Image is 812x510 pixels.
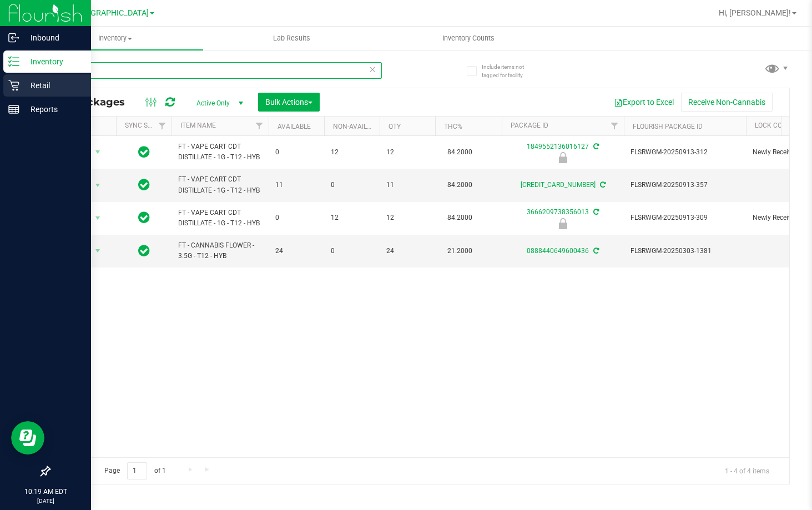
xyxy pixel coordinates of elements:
[592,143,599,150] span: Sync from Compliance System
[275,213,317,223] span: 0
[11,421,44,455] iframe: Resource center
[633,123,703,130] a: Flourish Package ID
[178,174,262,195] span: FT - VAPE CART CDT DISTILLATE - 1G - T12 - HYB
[275,246,317,256] span: 24
[258,33,325,43] span: Lab Results
[527,143,589,150] a: 1849552136016127
[27,27,203,50] a: Inventory
[178,142,262,163] span: FT - VAPE CART CDT DISTILLATE - 1G - T12 - HYB
[442,243,478,259] span: 21.2000
[442,177,478,193] span: 84.2000
[203,27,380,50] a: Lab Results
[19,79,86,92] p: Retail
[27,33,203,43] span: Inventory
[607,93,681,112] button: Export to Excel
[369,62,376,77] span: Clear
[178,208,262,229] span: FT - VAPE CART CDT DISTILLATE - 1G - T12 - HYB
[386,213,428,223] span: 12
[275,147,317,158] span: 0
[19,31,86,44] p: Inbound
[138,177,150,193] span: In Sync
[427,33,510,43] span: Inventory Counts
[380,27,557,50] a: Inventory Counts
[442,210,478,226] span: 84.2000
[49,62,382,79] input: Search Package ID, Item Name, SKU, Lot or Part Number...
[91,178,105,193] span: select
[127,462,147,479] input: 1
[592,247,599,255] span: Sync from Compliance System
[500,152,626,163] div: Newly Received
[333,123,382,130] a: Non-Available
[5,487,86,497] p: 10:19 AM EDT
[331,213,373,223] span: 12
[592,208,599,216] span: Sync from Compliance System
[138,243,150,259] span: In Sync
[521,181,596,189] a: [CREDIT_CARD_NUMBER]
[73,8,149,18] span: [GEOGRAPHIC_DATA]
[8,80,19,91] inline-svg: Retail
[631,213,739,223] span: FLSRWGM-20250913-309
[386,180,428,190] span: 11
[125,122,168,129] a: Sync Status
[631,180,739,190] span: FLSRWGM-20250913-357
[716,462,778,479] span: 1 - 4 of 4 items
[258,93,320,112] button: Bulk Actions
[275,180,317,190] span: 11
[95,462,175,479] span: Page of 1
[138,144,150,160] span: In Sync
[606,117,624,135] a: Filter
[442,144,478,160] span: 84.2000
[755,122,790,129] a: Lock Code
[719,8,791,17] span: Hi, [PERSON_NAME]!
[19,55,86,68] p: Inventory
[178,240,262,261] span: FT - CANNABIS FLOWER - 3.5G - T12 - HYB
[681,93,773,112] button: Receive Non-Cannabis
[331,246,373,256] span: 0
[250,117,269,135] a: Filter
[91,144,105,160] span: select
[19,103,86,116] p: Reports
[527,247,589,255] a: 0888440649600436
[91,243,105,259] span: select
[278,123,311,130] a: Available
[482,63,537,79] span: Include items not tagged for facility
[331,147,373,158] span: 12
[631,147,739,158] span: FLSRWGM-20250913-312
[331,180,373,190] span: 0
[631,246,739,256] span: FLSRWGM-20250303-1381
[265,98,312,107] span: Bulk Actions
[8,32,19,43] inline-svg: Inbound
[58,96,136,108] span: All Packages
[8,56,19,67] inline-svg: Inventory
[180,122,216,129] a: Item Name
[386,147,428,158] span: 12
[444,123,462,130] a: THC%
[153,117,172,135] a: Filter
[598,181,606,189] span: Sync from Compliance System
[386,246,428,256] span: 24
[138,210,150,225] span: In Sync
[500,218,626,229] div: Newly Received
[91,210,105,226] span: select
[8,104,19,115] inline-svg: Reports
[527,208,589,216] a: 3666209738356013
[5,497,86,505] p: [DATE]
[389,123,401,130] a: Qty
[511,122,548,129] a: Package ID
